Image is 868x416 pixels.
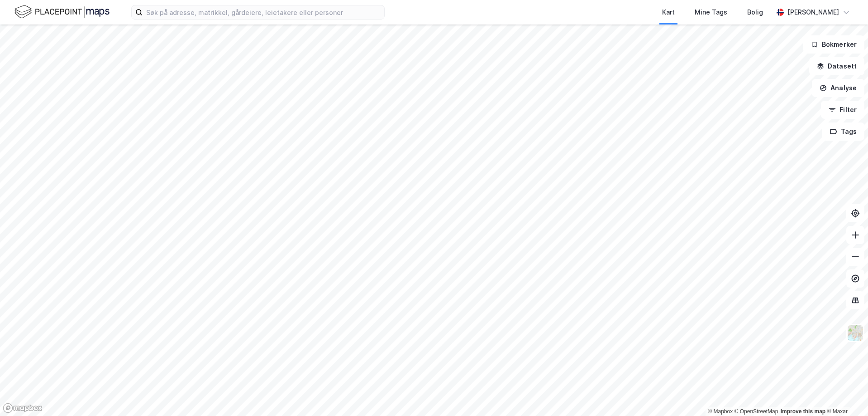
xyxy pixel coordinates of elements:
[847,324,864,342] img: Z
[662,7,675,18] div: Kart
[3,403,43,413] a: Mapbox homepage
[787,7,839,18] div: [PERSON_NAME]
[781,408,825,415] a: Improve this map
[708,408,733,415] a: Mapbox
[803,35,864,54] button: Bokmerker
[143,5,384,19] input: Søk på adresse, matrikkel, gårdeiere, leietakere eller personer
[695,7,727,18] div: Mine Tags
[812,79,864,97] button: Analyse
[822,122,864,141] button: Tags
[14,4,110,20] img: logo.f888ab2527a4732fd821a326f86c7f29.svg
[821,101,864,119] button: Filter
[823,372,868,416] iframe: Chat Widget
[734,408,778,415] a: OpenStreetMap
[747,7,763,18] div: Bolig
[809,57,864,75] button: Datasett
